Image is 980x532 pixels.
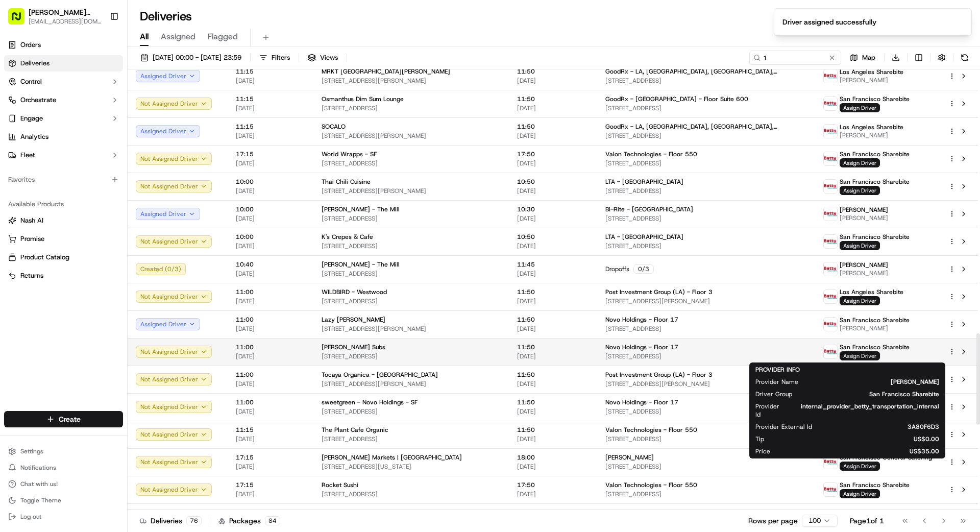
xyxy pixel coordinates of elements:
span: K's Crepes & Cafe [322,233,373,241]
span: [DATE] [236,325,305,333]
span: [DATE] [236,435,305,443]
button: Not Assigned Driver [136,153,212,165]
button: Log out [4,510,123,524]
span: Assign Driver [840,241,880,250]
span: Assign Driver [840,186,880,195]
span: [DATE] [517,463,589,471]
img: betty.jpg [824,455,837,469]
button: Not Assigned Driver [136,401,212,413]
span: API Documentation [96,228,164,238]
span: [DATE] [517,325,589,333]
span: GoodRx - LA, [GEOGRAPHIC_DATA], [GEOGRAPHIC_DATA], [GEOGRAPHIC_DATA] [605,67,807,76]
span: San Francisco Sharebite [840,316,910,324]
span: 10:50 [517,233,589,241]
span: [DATE] [517,104,589,112]
span: San Francisco Sharebite [808,390,939,398]
img: 5e9a9d7314ff4150bce227a61376b483.jpg [21,98,40,116]
span: Toggle Theme [20,496,61,504]
button: Not Assigned Driver [136,483,212,496]
a: 📗Knowledge Base [6,224,82,243]
span: 11:50 [517,67,589,76]
p: Welcome 👋 [10,41,186,57]
span: US$0.00 [780,435,939,443]
span: Price [755,447,770,455]
img: betty.jpg [824,262,837,276]
span: 17:15 [236,453,305,462]
span: [DATE] [236,214,305,223]
button: Promise [4,231,123,247]
span: [PERSON_NAME] Markets | [GEOGRAPHIC_DATA] [322,453,462,462]
span: [STREET_ADDRESS][PERSON_NAME] [605,380,807,388]
span: 11:50 [517,398,589,406]
img: bettytllc [10,176,27,192]
span: [DATE] [236,463,305,471]
span: [PERSON_NAME] [840,131,903,139]
button: Assigned Driver [136,208,200,220]
span: San Francisco Sharebite [840,343,910,351]
span: Novo Holdings - Floor 17 [605,316,678,324]
span: [STREET_ADDRESS][PERSON_NAME] [322,132,501,140]
span: 11:15 [236,95,305,103]
span: [STREET_ADDRESS][PERSON_NAME] [605,297,807,305]
div: We're available if you need us! [46,108,140,116]
span: Views [320,53,338,62]
a: Analytics [4,129,123,145]
span: Assigned [161,31,195,43]
span: Chat with us! [20,480,58,488]
span: Lazy [PERSON_NAME] [322,316,385,324]
span: Rocket Sushi [322,481,358,489]
span: [DATE] [517,297,589,305]
span: Product Catalog [20,253,69,262]
span: [PERSON_NAME] [840,76,903,84]
span: Assign Driver [840,296,880,305]
span: [DATE] [236,242,305,250]
span: 10:50 [517,178,589,186]
span: 17:15 [236,150,305,158]
span: [STREET_ADDRESS] [322,214,501,223]
span: 11:00 [236,343,305,351]
span: [DATE] [236,270,305,278]
span: [STREET_ADDRESS] [605,463,807,471]
span: [STREET_ADDRESS] [322,297,501,305]
span: [STREET_ADDRESS] [605,435,807,443]
span: [STREET_ADDRESS] [605,187,807,195]
span: 11:15 [236,426,305,434]
span: [DATE] [517,214,589,223]
span: [DATE] [236,490,305,498]
span: 11:00 [236,288,305,296]
span: 10:00 [236,178,305,186]
span: Orchestrate [20,95,56,105]
span: Log out [20,513,41,521]
span: 10:00 [236,233,305,241]
span: 11:50 [517,371,589,379]
p: Rows per page [748,516,798,526]
span: San Francisco Sharebite [840,233,910,241]
span: 10:00 [236,205,305,213]
span: 10:30 [517,205,589,213]
button: Chat with us! [4,477,123,491]
span: [DATE] [236,380,305,388]
img: betty.jpg [824,235,837,248]
button: [PERSON_NAME] Transportation[EMAIL_ADDRESS][DOMAIN_NAME] [4,4,106,29]
img: betty.jpg [824,180,837,193]
img: betty.jpg [824,290,837,303]
span: 9月10日 [65,158,89,166]
span: [STREET_ADDRESS][PERSON_NAME] [322,77,501,85]
span: [STREET_ADDRESS][US_STATE] [322,463,501,471]
button: Not Assigned Driver [136,346,212,358]
img: betty.jpg [824,318,837,331]
span: [DATE] [517,132,589,140]
button: Control [4,74,123,90]
span: 11:00 [236,398,305,406]
span: Promise [20,234,44,244]
span: Orders [20,40,41,50]
span: San Francisco Sharebite [840,481,910,489]
span: Assign Driver [840,462,880,471]
button: Nash AI [4,212,123,229]
span: Provider External Id [755,423,812,431]
button: Not Assigned Driver [136,428,212,441]
span: Assign Driver [840,103,880,112]
span: Returns [20,271,43,280]
span: [STREET_ADDRESS] [322,435,501,443]
span: 17:50 [517,481,589,489]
